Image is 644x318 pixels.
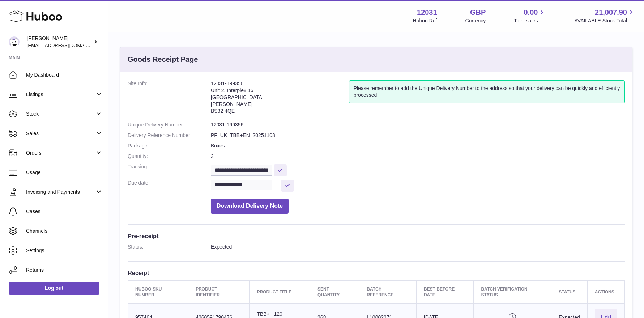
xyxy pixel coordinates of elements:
dd: Expected [211,244,625,250]
span: Listings [26,91,95,98]
div: [PERSON_NAME] [27,35,92,49]
dd: Boxes [211,142,625,149]
div: Please remember to add the Unique Delivery Number to the address so that your delivery can be qui... [349,80,625,103]
dt: Delivery Reference Number: [128,132,211,139]
span: My Dashboard [26,72,103,78]
span: Orders [26,150,95,156]
th: Huboo SKU Number [128,280,188,303]
dt: Unique Delivery Number: [128,121,211,128]
address: 12031-199356 Unit 2, Interplex 16 [GEOGRAPHIC_DATA] [PERSON_NAME] BS32 4QE [211,80,349,118]
span: Total sales [514,17,546,24]
span: [EMAIL_ADDRESS][DOMAIN_NAME] [27,42,106,48]
dt: Tracking: [128,163,211,176]
span: Usage [26,169,103,176]
span: AVAILABLE Stock Total [574,17,635,24]
th: Product title [250,280,310,303]
dt: Package: [128,142,211,149]
th: Batch Verification Status [474,280,551,303]
img: admin@makewellforyou.com [9,36,20,47]
h3: Goods Receipt Page [128,55,198,64]
strong: 12031 [417,8,437,17]
span: Stock [26,111,95,117]
dt: Status: [128,244,211,250]
th: Sent Quantity [310,280,359,303]
th: Status [551,280,587,303]
span: Settings [26,247,103,254]
dt: Site Info: [128,80,211,118]
h3: Receipt [128,269,625,277]
button: Download Delivery Note [211,199,289,214]
h3: Pre-receipt [128,232,625,240]
dd: 2 [211,153,625,160]
span: Returns [26,267,103,274]
dd: 12031-199356 [211,121,625,128]
th: Actions [587,280,624,303]
dt: Due date: [128,180,211,192]
div: Currency [465,17,486,24]
span: 21,007.90 [595,8,627,17]
dt: Quantity: [128,153,211,160]
span: 0.00 [524,8,538,17]
div: Huboo Ref [413,17,437,24]
span: Cases [26,208,103,215]
span: Invoicing and Payments [26,189,95,195]
th: Product Identifier [188,280,250,303]
dd: PF_UK_TBB+EN_20251108 [211,132,625,139]
a: 0.00 Total sales [514,8,546,24]
th: Batch Reference [359,280,417,303]
a: Log out [9,282,99,295]
span: Channels [26,228,103,235]
th: Best Before Date [416,280,474,303]
a: 21,007.90 AVAILABLE Stock Total [574,8,635,24]
span: Sales [26,130,95,137]
strong: GBP [470,8,486,17]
